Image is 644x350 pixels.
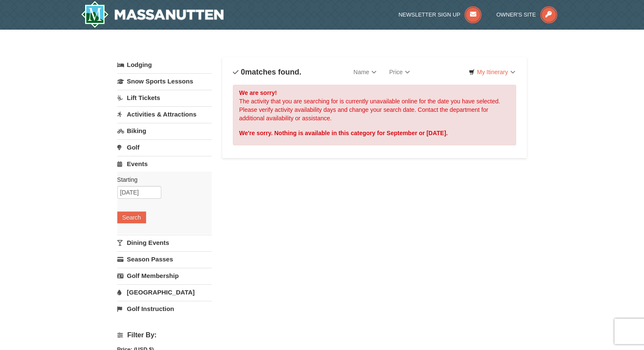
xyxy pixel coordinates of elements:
a: Activities & Attractions [117,106,212,122]
span: Newsletter Sign Up [398,11,460,18]
a: Events [117,156,212,172]
span: 0 [241,68,245,76]
a: Golf [117,139,212,155]
div: We're sorry. Nothing is available in this category for September or [DATE]. [239,129,510,137]
a: Snow Sports Lessons [117,73,212,89]
a: Biking [117,123,212,139]
img: Massanutten Resort Logo [81,1,224,28]
strong: We are sorry! [239,89,277,96]
button: Search [117,211,146,223]
a: Name [347,64,383,81]
div: The activity that you are searching for is currently unavailable online for the date you have sel... [233,85,517,145]
h4: Filter By: [117,331,212,339]
a: [GEOGRAPHIC_DATA] [117,284,212,300]
a: Price [383,64,416,81]
a: Newsletter Sign Up [398,11,481,18]
a: Lodging [117,57,212,72]
a: Golf Instruction [117,301,212,317]
label: Starting [117,175,205,184]
h4: matches found. [233,68,301,76]
a: Dining Events [117,235,212,250]
a: Owner's Site [496,11,557,18]
a: Season Passes [117,251,212,267]
a: Lift Tickets [117,90,212,106]
span: Owner's Site [496,11,536,18]
a: Massanutten Resort [81,1,224,28]
a: My Itinerary [463,66,520,78]
a: Golf Membership [117,268,212,283]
